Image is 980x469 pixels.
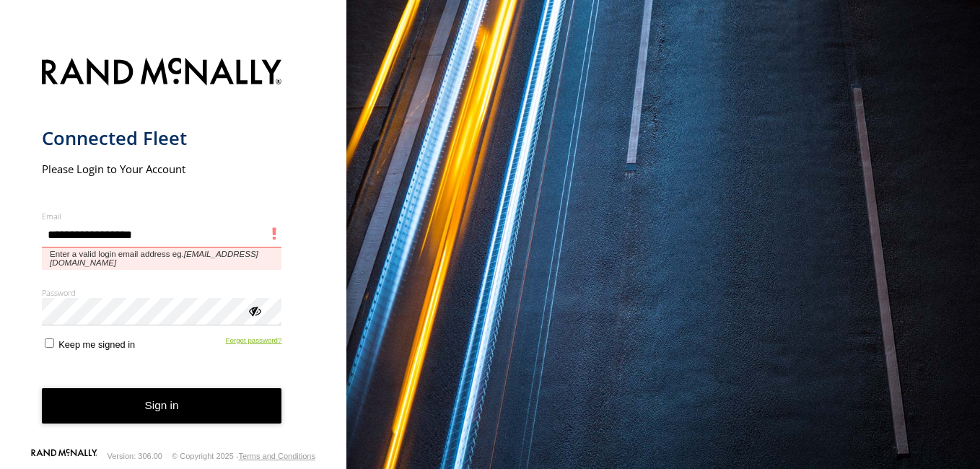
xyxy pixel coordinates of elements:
[42,247,282,270] span: Enter a valid login email address eg.
[31,449,97,463] a: Visit our Website
[58,339,135,350] span: Keep me signed in
[42,211,282,222] label: Email
[45,338,54,348] input: Keep me signed in
[42,162,282,176] h2: Please Login to Your Account
[42,388,282,424] button: Sign in
[108,452,162,460] div: Version: 306.00
[42,126,282,150] h1: Connected Fleet
[172,452,315,460] div: © Copyright 2025 -
[50,250,258,267] em: [EMAIL_ADDRESS][DOMAIN_NAME]
[42,287,282,298] label: Password
[42,49,305,447] form: main
[247,303,261,317] div: ViewPassword
[239,452,315,460] a: Terms and Conditions
[42,55,282,92] img: Rand McNally
[226,336,282,350] a: Forgot password?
